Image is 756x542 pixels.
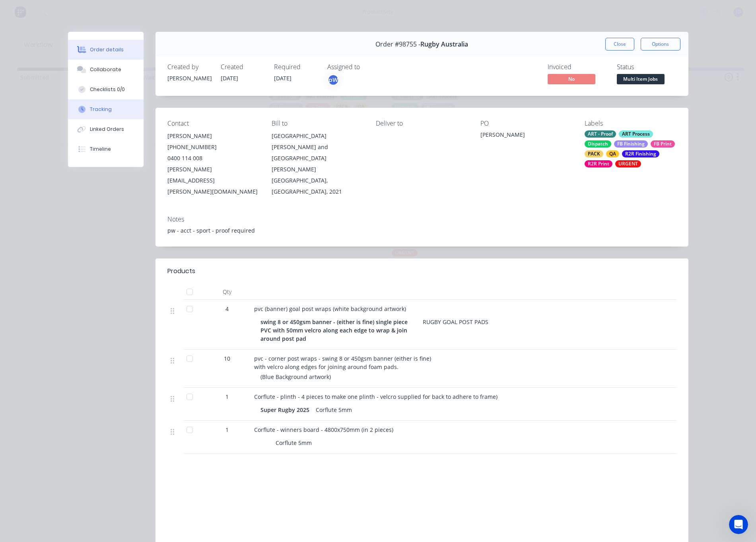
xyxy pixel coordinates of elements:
[585,140,611,148] div: Dispatch
[375,41,420,48] span: Order #98755 -
[254,305,406,313] span: pvc (banner) goal post wraps (white background artwork)
[272,130,363,197] div: [GEOGRAPHIC_DATA][PERSON_NAME] and [GEOGRAPHIC_DATA][PERSON_NAME][GEOGRAPHIC_DATA], [GEOGRAPHIC_D...
[729,515,748,534] iframe: Intercom live chat
[167,142,259,153] div: [PHONE_NUMBER]
[641,38,680,51] button: Options
[167,74,211,82] div: [PERSON_NAME]
[68,60,144,80] button: Collaborate
[167,130,259,197] div: [PERSON_NAME][PHONE_NUMBER]0400 114 008[PERSON_NAME][EMAIL_ADDRESS][PERSON_NAME][DOMAIN_NAME]
[254,355,431,371] span: pvc - corner post wraps - swing 8 or 450gsm banner (either is fine) with velcro along edges for j...
[617,63,676,71] div: Status
[260,373,331,381] span: (Blue Background artwork)
[420,41,468,48] span: Rugby Australia
[90,146,111,153] div: Timeline
[617,74,665,84] span: Multi Item Jobs
[622,150,659,157] div: R2R Finishing
[167,164,259,197] div: [PERSON_NAME][EMAIL_ADDRESS][PERSON_NAME][DOMAIN_NAME]
[327,63,407,71] div: Assigned to
[272,175,363,197] div: [GEOGRAPHIC_DATA], [GEOGRAPHIC_DATA], 2021
[167,153,259,164] div: 0400 114 008
[606,150,619,157] div: QA
[68,80,144,99] button: Checklists 0/0
[585,150,603,157] div: PACK
[619,130,653,138] div: ART Process
[272,130,363,175] div: [GEOGRAPHIC_DATA][PERSON_NAME] and [GEOGRAPHIC_DATA][PERSON_NAME]
[225,392,229,401] span: 1
[254,426,393,433] span: Corflute - winners board - 4800x750mm (in 2 pieces)
[585,130,616,138] div: ART - Proof
[68,40,144,60] button: Order details
[90,106,112,113] div: Tracking
[225,305,229,313] span: 4
[254,393,498,400] span: Corflute - plinth - 4 pieces to make one plinth - velcro supplied for back to adhere to frame)
[548,63,607,71] div: Invoiced
[605,38,634,51] button: Close
[585,120,676,127] div: Labels
[68,119,144,139] button: Linked Orders
[225,425,229,434] span: 1
[221,74,238,82] span: [DATE]
[272,120,363,127] div: Bill to
[167,266,195,276] div: Products
[68,139,144,159] button: Timeline
[167,216,676,223] div: Notes
[274,63,318,71] div: Required
[615,160,641,167] div: URGENT
[224,354,230,363] span: 10
[167,120,259,127] div: Contact
[480,120,572,127] div: PO
[90,86,125,93] div: Checklists 0/0
[480,130,572,142] div: [PERSON_NAME]
[327,74,339,86] button: pW
[260,404,313,416] div: Super Rugby 2025
[90,46,124,53] div: Order details
[420,316,492,328] div: RUGBY GOAL POST PADS
[313,404,355,416] div: Corflute 5mm
[614,140,648,148] div: FB Finishing
[376,120,467,127] div: Deliver to
[90,66,121,73] div: Collaborate
[167,226,676,235] div: pw - acct - sport - proof required
[167,130,259,142] div: [PERSON_NAME]
[272,437,315,449] div: Corflute 5mm
[585,160,612,167] div: R2R Print
[90,126,124,133] div: Linked Orders
[203,284,251,300] div: Qty
[167,63,211,71] div: Created by
[548,74,595,84] span: No
[617,74,665,86] button: Multi Item Jobs
[651,140,675,148] div: FB Print
[260,316,420,344] div: swing 8 or 450gsm banner - (either is fine) single piece PVC with 50mm velcro along each edge to ...
[274,74,292,82] span: [DATE]
[68,99,144,119] button: Tracking
[221,63,264,71] div: Created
